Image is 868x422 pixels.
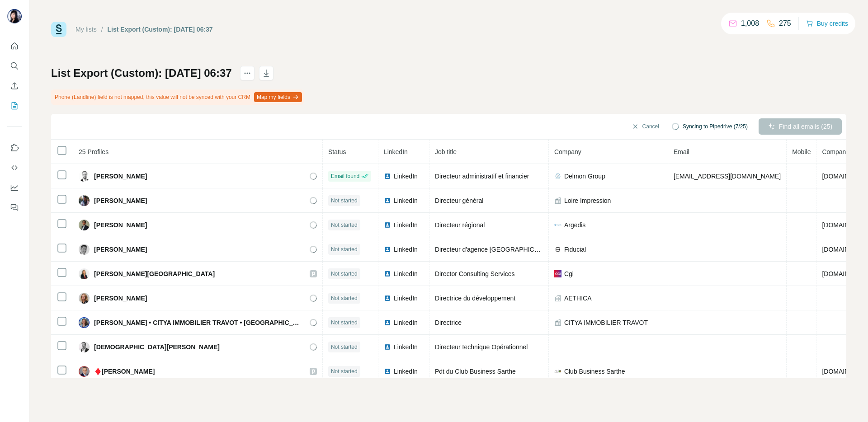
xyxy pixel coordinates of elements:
[384,270,391,277] img: LinkedIn logo
[625,118,665,135] button: Cancel
[7,58,22,74] button: Search
[51,89,304,105] div: Phone (Landline) field is not mapped, this value will not be synced with your CRM
[331,319,358,327] span: Not started
[435,246,603,253] span: Directeur d'agence [GEOGRAPHIC_DATA] (& Pontchateau)
[331,367,358,375] span: Not started
[683,122,748,131] span: Syncing to Pipedrive (7/25)
[7,9,22,23] img: Avatar
[384,197,391,204] img: LinkedIn logo
[7,98,22,114] button: My lists
[435,148,457,155] span: Job title
[94,342,220,352] span: [DEMOGRAPHIC_DATA][PERSON_NAME]
[554,270,561,277] img: company-logo
[394,196,418,205] span: LinkedIn
[79,244,90,255] img: Avatar
[94,269,215,278] span: [PERSON_NAME][GEOGRAPHIC_DATA]
[79,195,90,206] img: Avatar
[331,197,358,205] span: Not started
[564,269,574,278] span: Cgi
[7,159,22,176] button: Use Surfe API
[674,148,689,155] span: Email
[331,270,358,278] span: Not started
[240,66,255,80] button: actions
[384,343,391,351] img: LinkedIn logo
[394,318,418,327] span: LinkedIn
[384,368,391,375] img: LinkedIn logo
[384,319,391,326] img: LinkedIn logo
[79,148,108,155] span: 25 Profiles
[394,342,418,352] span: LinkedIn
[328,148,346,155] span: Status
[394,294,418,303] span: LinkedIn
[331,172,359,180] span: Email found
[331,221,358,229] span: Not started
[741,18,759,29] p: 1,008
[7,38,22,54] button: Quick start
[674,173,781,180] span: [EMAIL_ADDRESS][DOMAIN_NAME]
[94,367,155,376] span: ♦️[PERSON_NAME]
[79,317,90,328] img: Avatar
[51,66,232,80] h1: List Export (Custom): [DATE] 06:37
[94,172,147,181] span: [PERSON_NAME]
[435,270,515,277] span: Director Consulting Services
[554,246,561,253] img: company-logo
[564,318,648,327] span: CITYA IMMOBILIER TRAVOT
[94,245,147,254] span: [PERSON_NAME]
[806,17,848,30] button: Buy credits
[435,221,485,229] span: Directeur régional
[394,367,418,376] span: LinkedIn
[435,343,528,351] span: Directeur technique Opérationnel
[564,172,605,181] span: Delmon Group
[7,78,22,94] button: Enrich CSV
[94,196,147,205] span: [PERSON_NAME]
[394,220,418,230] span: LinkedIn
[384,221,391,229] img: LinkedIn logo
[79,171,90,182] img: Avatar
[94,220,147,230] span: [PERSON_NAME]
[331,245,358,253] span: Not started
[79,342,90,352] img: Avatar
[564,220,585,230] span: Argedis
[51,22,66,37] img: Surfe Logo
[7,140,22,156] button: Use Surfe on LinkedIn
[384,246,391,253] img: LinkedIn logo
[108,25,213,34] div: List Export (Custom): [DATE] 06:37
[435,295,515,302] span: Directrice du développement
[779,18,791,29] p: 275
[554,221,561,229] img: company-logo
[554,368,561,375] img: company-logo
[79,268,90,279] img: Avatar
[564,245,586,254] span: Fiducial
[394,269,418,278] span: LinkedIn
[554,148,581,155] span: Company
[564,367,625,376] span: Club Business Sarthe
[94,318,301,327] span: [PERSON_NAME] • CITYA IMMOBILIER TRAVOT • [GEOGRAPHIC_DATA]
[79,366,90,377] img: Avatar
[331,294,358,302] span: Not started
[384,173,391,180] img: LinkedIn logo
[384,295,391,302] img: LinkedIn logo
[564,196,611,205] span: Loire Impression
[7,179,22,196] button: Dashboard
[79,293,90,304] img: Avatar
[435,319,462,326] span: Directrice
[435,368,516,375] span: Pdt du Club Business Sarthe
[394,245,418,254] span: LinkedIn
[331,343,358,351] span: Not started
[75,26,97,33] a: My lists
[435,197,483,204] span: Directeur général
[394,172,418,181] span: LinkedIn
[7,199,22,216] button: Feedback
[101,25,103,34] li: /
[564,294,592,303] span: AETHICA
[792,148,811,155] span: Mobile
[94,294,147,303] span: [PERSON_NAME]
[254,92,302,102] button: Map my fields
[435,173,529,180] span: Directeur administratif et financier
[79,220,90,230] img: Avatar
[554,173,561,180] img: company-logo
[384,148,408,155] span: LinkedIn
